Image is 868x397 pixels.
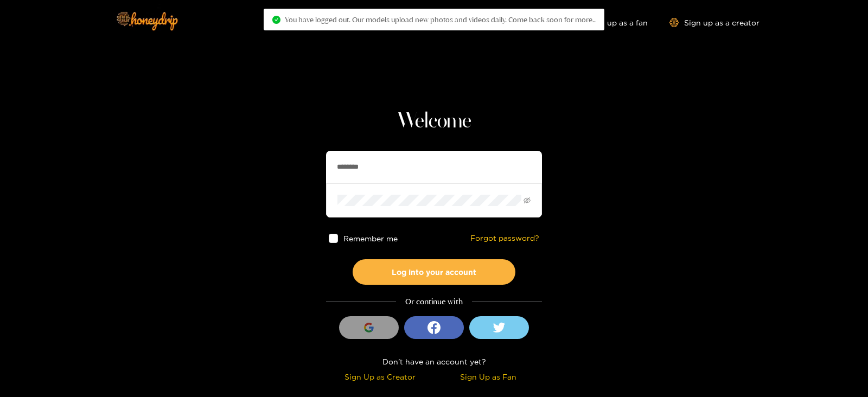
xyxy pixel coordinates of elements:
span: check-circle [272,16,280,24]
a: Forgot password? [470,234,539,243]
div: Sign Up as Creator [329,370,431,383]
button: Log into your account [353,259,515,285]
span: eye-invisible [524,197,531,204]
a: Sign up as a creator [669,18,759,27]
span: Remember me [343,234,398,242]
a: Sign up as a fan [573,18,648,27]
div: Don't have an account yet? [326,355,542,368]
div: Or continue with [326,296,542,308]
div: Sign Up as Fan [437,370,539,383]
span: You have logged out. Our models upload new photos and videos daily. Come back soon for more.. [285,15,596,24]
h1: Welcome [326,108,542,135]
